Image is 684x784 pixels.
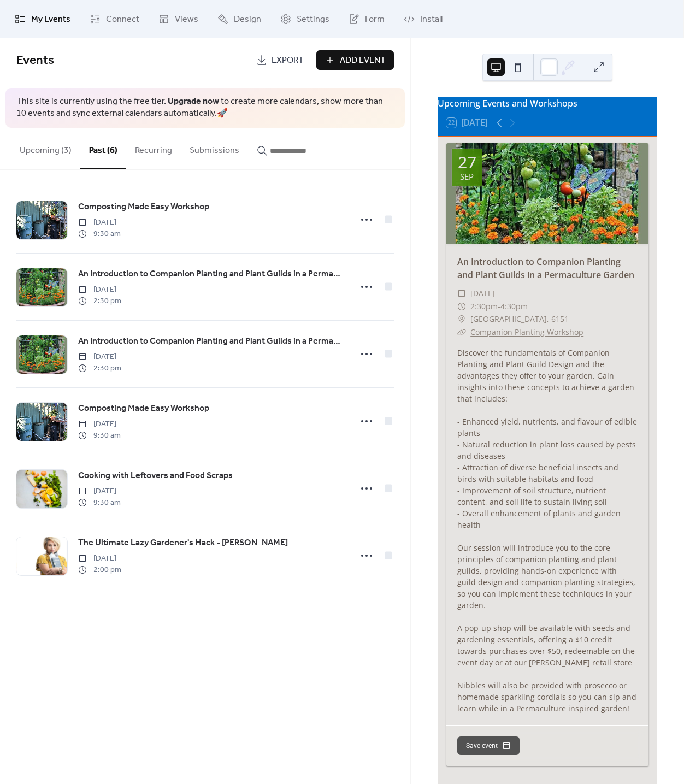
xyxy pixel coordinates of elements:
[78,537,288,550] span: The Ultimate Lazy Gardener's Hack - [PERSON_NAME]
[272,54,304,67] span: Export
[78,497,121,509] span: 9:30 am
[234,13,261,26] span: Design
[78,402,209,415] span: Composting Made Easy Workshop
[78,284,121,296] span: [DATE]
[11,128,80,168] button: Upcoming (3)
[78,402,209,416] a: Composting Made Easy Workshop
[78,296,121,307] span: 2:30 pm
[78,351,121,363] span: [DATE]
[470,300,498,313] span: 2:30pm
[420,13,443,26] span: Install
[78,200,209,214] a: Composting Made Easy Workshop
[457,326,466,339] div: ​
[81,4,148,34] a: Connect
[78,564,121,576] span: 2:00 pm
[457,256,634,281] a: An Introduction to Companion Planting and Plant Guilds in a Permaculture Garden
[78,418,121,430] span: [DATE]
[272,4,338,34] a: Settings
[460,173,474,181] div: Sep
[470,287,495,300] span: [DATE]
[457,736,520,755] button: Save event
[457,313,466,326] div: ​
[396,4,451,34] a: Install
[78,267,345,281] a: An Introduction to Companion Planting and Plant Guilds in a Permaculture Garden
[248,50,312,70] a: Export
[458,154,476,170] div: 27
[438,97,657,110] div: Upcoming Events and Workshops
[340,54,386,67] span: Add Event
[126,128,181,168] button: Recurring
[16,96,394,120] span: This site is currently using the free tier. to create more calendars, show more than 10 events an...
[457,287,466,300] div: ​
[470,327,583,337] a: Companion Planting Workshop
[297,13,329,26] span: Settings
[470,313,569,326] a: [GEOGRAPHIC_DATA], 6151
[181,128,248,168] button: Submissions
[78,228,121,240] span: 9:30 am
[168,93,219,110] a: Upgrade now
[78,217,121,228] span: [DATE]
[7,4,79,34] a: My Events
[16,49,54,73] span: Events
[316,50,394,70] button: Add Event
[78,201,209,214] span: Composting Made Easy Workshop
[209,4,269,34] a: Design
[31,13,70,26] span: My Events
[78,334,345,349] a: An Introduction to Companion Planting and Plant Guilds in a Permaculture Garden
[500,300,528,313] span: 4:30pm
[78,536,288,550] a: The Ultimate Lazy Gardener's Hack - [PERSON_NAME]
[150,4,207,34] a: Views
[457,300,466,313] div: ​
[78,469,233,482] span: Cooking with Leftovers and Food Scraps
[78,486,121,497] span: [DATE]
[446,347,648,714] div: Discover the fundamentals of Companion Planting and Plant Guild Design and the advantages they of...
[78,430,121,441] span: 9:30 am
[78,469,233,483] a: Cooking with Leftovers and Food Scraps
[498,300,500,313] span: -
[175,13,198,26] span: Views
[365,13,385,26] span: Form
[80,128,126,169] button: Past (6)
[340,4,393,34] a: Form
[78,268,345,281] span: An Introduction to Companion Planting and Plant Guilds in a Permaculture Garden
[106,13,139,26] span: Connect
[78,553,121,564] span: [DATE]
[78,363,121,374] span: 2:30 pm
